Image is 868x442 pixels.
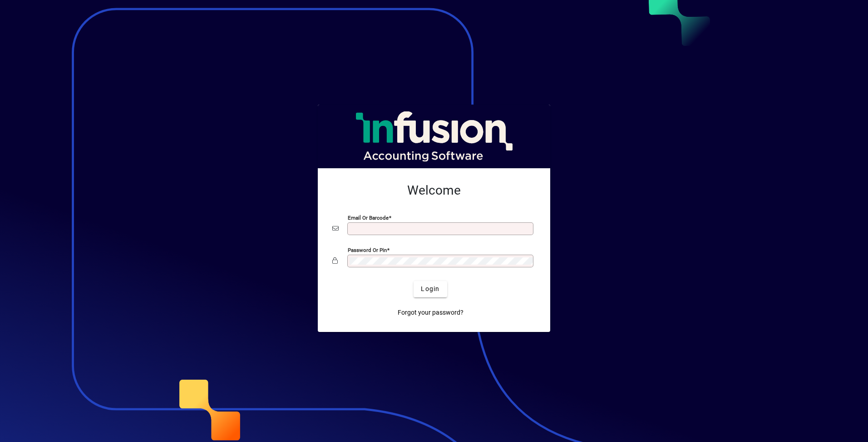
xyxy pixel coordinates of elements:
h2: Welcome [332,183,536,198]
a: Forgot your password? [394,305,467,321]
span: Login [421,284,439,294]
mat-label: Password or Pin [348,246,387,253]
button: Login [414,281,447,297]
mat-label: Email or Barcode [348,214,389,221]
span: Forgot your password? [398,308,464,317]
